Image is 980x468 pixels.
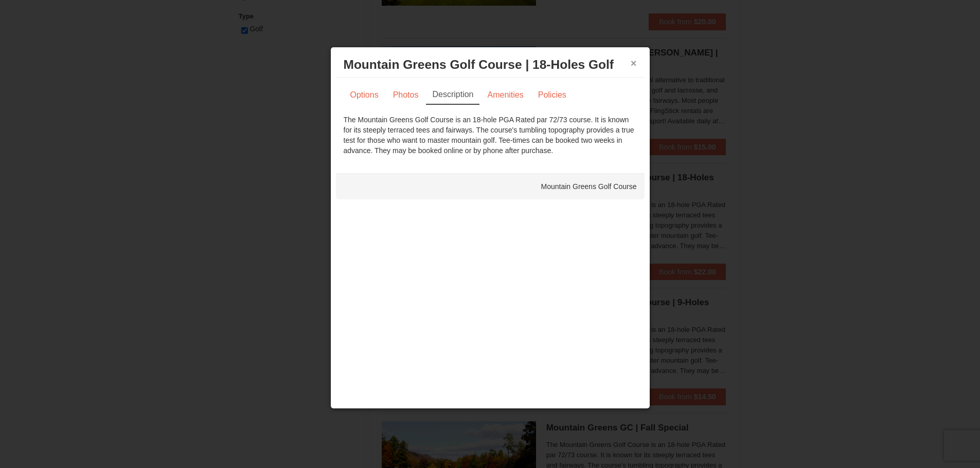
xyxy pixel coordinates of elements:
div: The Mountain Greens Golf Course is an 18-hole PGA Rated par 72/73 course. It is known for its ste... [344,115,637,156]
a: Amenities [480,85,530,105]
a: Description [426,85,479,105]
h3: Mountain Greens Golf Course | 18-Holes Golf [344,57,637,72]
button: × [631,58,637,68]
div: Mountain Greens Golf Course [336,174,645,199]
a: Policies [531,85,573,105]
a: Options [344,85,385,105]
a: Photos [386,85,425,105]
